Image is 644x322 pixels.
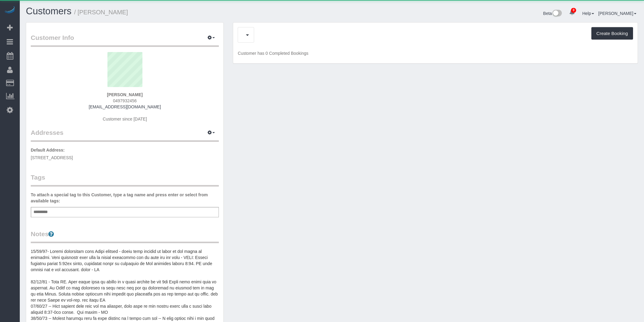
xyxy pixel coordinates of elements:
span: 0 [571,8,576,13]
span: [STREET_ADDRESS] [31,155,73,160]
button: Create Booking [591,27,633,40]
a: Customers [26,6,72,16]
a: 0 [566,6,578,19]
a: [EMAIL_ADDRESS][DOMAIN_NAME] [89,104,161,109]
legend: Notes [31,229,219,243]
img: Automaid Logo [4,6,16,15]
legend: Tags [31,173,219,187]
img: New interface [552,10,562,18]
a: [PERSON_NAME] [598,11,636,16]
label: To attach a special tag to this Customer, type a tag name and press enter or select from availabl... [31,192,219,204]
label: Default Address: [31,147,65,153]
a: Help [582,11,594,16]
small: / [PERSON_NAME] [74,9,128,16]
p: Customer has 0 Completed Bookings [238,50,633,56]
strong: [PERSON_NAME] [107,92,142,97]
span: 0497932456 [113,98,137,103]
span: Customer since [DATE] [103,117,147,121]
a: Beta [543,11,562,16]
legend: Customer Info [31,33,219,47]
